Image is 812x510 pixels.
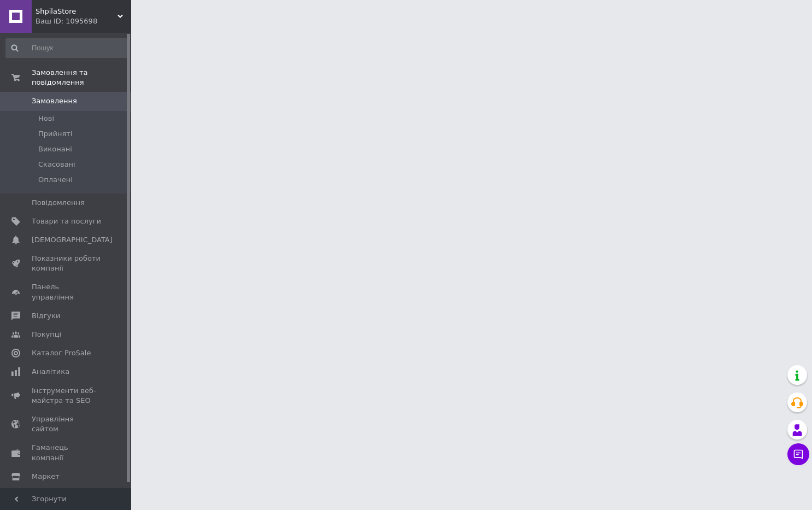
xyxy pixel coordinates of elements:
[32,96,77,106] span: Замовлення
[38,114,54,124] span: Нові
[38,144,72,154] span: Виконані
[38,175,73,185] span: Оплачені
[787,443,809,465] button: Чат з покупцем
[36,7,117,16] span: ShpilaStore
[32,311,60,321] span: Відгуки
[38,160,75,169] span: Скасовані
[5,38,129,58] input: Пошук
[32,235,113,245] span: [DEMOGRAPHIC_DATA]
[32,443,101,462] span: Гаманець компанії
[32,414,101,434] span: Управління сайтом
[32,367,69,377] span: Аналітика
[32,68,131,87] span: Замовлення та повідомлення
[32,330,61,339] span: Покупці
[32,348,91,358] span: Каталог ProSale
[38,129,72,139] span: Прийняті
[32,472,60,482] span: Маркет
[32,254,101,273] span: Показники роботи компанії
[32,386,101,406] span: Інструменти веб-майстра та SEO
[36,16,131,26] div: Ваш ID: 1095698
[32,198,85,208] span: Повідомлення
[32,282,101,302] span: Панель управління
[32,216,101,226] span: Товари та послуги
